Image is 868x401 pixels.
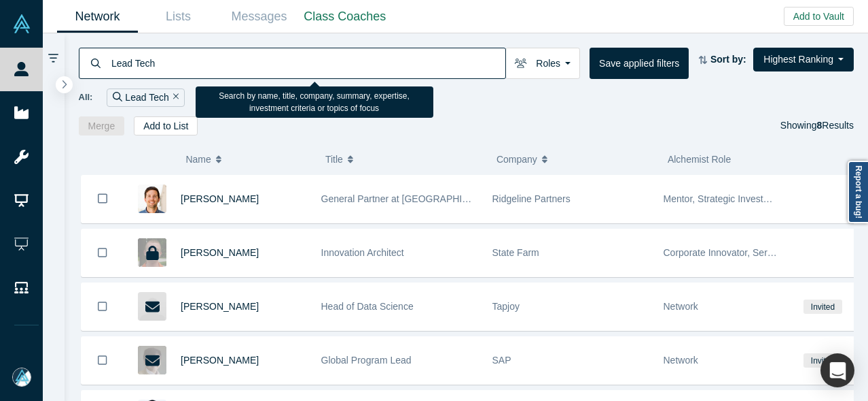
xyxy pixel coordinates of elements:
[848,161,868,223] a: Report a bug!
[505,48,580,79] button: Roles
[181,193,259,204] a: [PERSON_NAME]
[492,247,539,258] span: State Farm
[780,116,854,135] div: Showing
[492,355,511,366] span: SAP
[107,89,185,107] div: Lead Tech
[664,301,698,312] span: Network
[664,247,857,258] span: Corporate Innovator, Service Provider, Mentor
[321,247,404,258] span: Innovation Architect
[664,193,790,204] span: Mentor, Strategic Investor, VC
[82,337,124,384] button: Bookmark
[803,353,842,368] span: Invited
[185,145,311,174] button: Name
[82,175,124,223] button: Bookmark
[82,283,124,330] button: Bookmark
[57,1,138,33] a: Network
[817,120,854,131] span: Results
[134,116,198,135] button: Add to List
[321,193,501,204] span: General Partner at [GEOGRAPHIC_DATA]
[668,154,731,165] span: Alchemist Role
[169,90,179,106] button: Remove Filter
[185,145,211,174] span: Name
[321,355,412,366] span: Global Program Lead
[590,48,689,79] button: Save applied filters
[300,1,391,33] a: Class Coaches
[82,229,124,276] button: Bookmark
[710,54,746,65] strong: Sort by:
[784,7,854,26] button: Add to Vault
[181,247,259,258] a: [PERSON_NAME]
[138,185,166,213] img: Andrew McMahon's Profile Image
[492,193,571,204] span: Ridgeline Partners
[181,355,259,366] a: [PERSON_NAME]
[12,368,31,387] img: Mia Scott's Account
[12,14,31,33] img: Alchemist Vault Logo
[325,145,482,174] button: Title
[219,1,300,33] a: Messages
[496,145,537,174] span: Company
[110,47,505,79] input: Search by name, title, company, summary, expertise, investment criteria or topics of focus
[496,145,653,174] button: Company
[492,301,520,312] span: Tapjoy
[138,1,219,33] a: Lists
[664,355,698,366] span: Network
[79,91,93,104] span: All:
[753,48,854,71] button: Highest Ranking
[79,116,125,135] button: Merge
[181,301,259,312] a: [PERSON_NAME]
[817,120,822,131] strong: 8
[803,300,842,314] span: Invited
[325,145,343,174] span: Title
[321,301,414,312] span: Head of Data Science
